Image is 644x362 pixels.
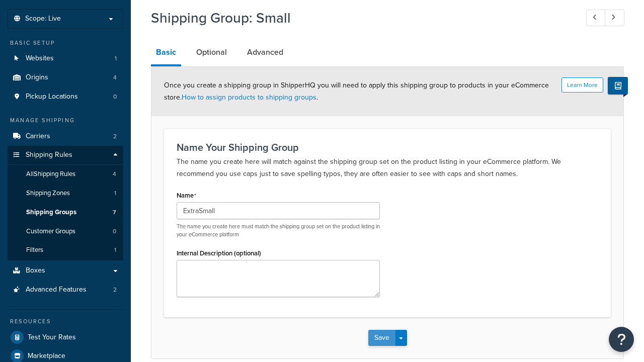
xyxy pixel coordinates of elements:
a: Advanced Features2 [8,281,123,299]
span: 2 [113,132,117,141]
span: Marketplace [28,352,65,360]
span: 0 [113,227,116,236]
span: Scope: Live [25,15,61,23]
a: Shipping Rules [8,146,123,164]
a: How to assign products to shipping groups [182,92,316,103]
label: Internal Description (optional) [177,249,261,257]
a: Previous Record [586,10,606,26]
span: Pickup Locations [26,93,78,101]
li: Filters [8,241,123,259]
span: 1 [114,246,116,254]
span: Shipping Groups [26,208,76,217]
li: Origins [8,68,123,87]
a: Carriers2 [8,127,123,146]
span: Carriers [26,132,50,141]
span: 2 [113,286,117,294]
span: All Shipping Rules [26,170,75,178]
li: Customer Groups [8,222,123,241]
a: Next Record [605,10,624,26]
a: Test Your Rates [8,328,123,346]
a: Websites1 [8,49,123,68]
h1: Shipping Group: Small [151,8,568,28]
button: Save [368,330,395,346]
span: 1 [115,54,117,63]
a: Filters1 [8,241,123,259]
li: Carriers [8,127,123,146]
span: Once you create a shipping group in ShipperHQ you will need to apply this shipping group to produ... [164,80,549,103]
p: The name you create here will match against the shipping group set on the product listing in your... [177,156,598,180]
span: Shipping Zones [26,189,70,198]
a: Advanced [242,40,288,64]
span: Boxes [26,266,45,275]
span: 4 [113,73,117,82]
span: 0 [113,93,117,101]
div: Resources [8,317,123,326]
span: Filters [26,246,43,254]
span: Shipping Rules [26,151,72,159]
a: Origins4 [8,68,123,87]
li: Shipping Zones [8,184,123,203]
a: Boxes [8,261,123,280]
span: 1 [114,189,116,198]
a: Pickup Locations0 [8,87,123,106]
span: Customer Groups [26,227,75,236]
a: Customer Groups0 [8,222,123,241]
p: The name you create here must match the shipping group set on the product listing in your eCommer... [177,223,380,238]
span: Advanced Features [26,286,87,294]
span: Origins [26,73,48,82]
span: 7 [113,208,116,217]
button: Learn More [561,77,603,93]
li: Pickup Locations [8,87,123,106]
div: Basic Setup [8,39,123,47]
span: Websites [26,54,54,63]
h3: Name Your Shipping Group [177,142,598,153]
a: Shipping Groups7 [8,203,123,222]
a: AllShipping Rules4 [8,165,123,184]
label: Name [177,192,196,200]
li: Shipping Rules [8,146,123,260]
button: Show Help Docs [608,77,628,95]
li: Shipping Groups [8,203,123,222]
a: Basic [151,40,181,66]
li: Websites [8,49,123,68]
li: Advanced Features [8,281,123,299]
button: Open Resource Center [609,327,634,352]
a: Shipping Zones1 [8,184,123,203]
span: 4 [113,170,116,178]
a: Optional [191,40,232,64]
span: Test Your Rates [28,333,76,342]
div: Manage Shipping [8,116,123,125]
